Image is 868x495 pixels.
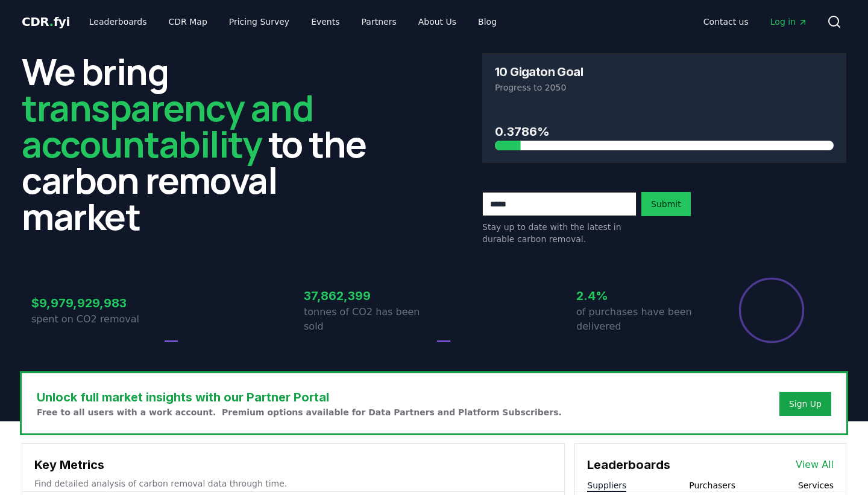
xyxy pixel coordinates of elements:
[352,11,406,33] a: Partners
[31,294,162,312] h3: $9,979,929,983
[301,11,349,33] a: Events
[689,479,735,491] button: Purchasers
[31,312,162,327] p: spent on CO2 removal
[22,83,313,168] span: transparency and accountability
[789,398,822,410] a: Sign Up
[49,14,54,29] span: .
[304,305,434,334] p: tonnes of CO2 has been sold
[738,276,805,344] div: Percentage of sales delivered
[34,477,552,490] p: Find detailed analysis of carbon removal data through time.
[694,11,758,33] a: Contact us
[576,287,706,305] h3: 2.4%
[587,456,670,474] h3: Leaderboards
[219,11,299,33] a: Pricing Survey
[779,392,831,416] button: Sign Up
[22,14,70,29] span: CDR fyi
[80,11,157,33] a: Leaderboards
[495,123,834,141] h3: 0.3786%
[576,305,706,334] p: of purchases have been delivered
[761,11,817,33] a: Log in
[22,13,70,30] a: CDR.fyi
[22,53,386,234] h2: We bring to the carbon removal market
[641,192,691,216] button: Submit
[304,287,434,305] h3: 37,862,399
[482,221,637,245] p: Stay up to date with the latest in durable carbon removal.
[37,406,562,418] p: Free to all users with a work account. Premium options available for Data Partners and Platform S...
[409,11,466,33] a: About Us
[80,11,506,33] nav: Main
[770,16,808,28] span: Log in
[694,11,817,33] nav: Main
[798,479,834,491] button: Services
[587,479,626,491] button: Suppliers
[796,458,834,472] a: View All
[34,456,552,474] h3: Key Metrics
[468,11,506,33] a: Blog
[495,81,834,94] p: Progress to 2050
[495,66,583,78] h3: 10 Gigaton Goal
[37,388,562,406] h3: Unlock full market insights with our Partner Portal
[159,11,217,33] a: CDR Map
